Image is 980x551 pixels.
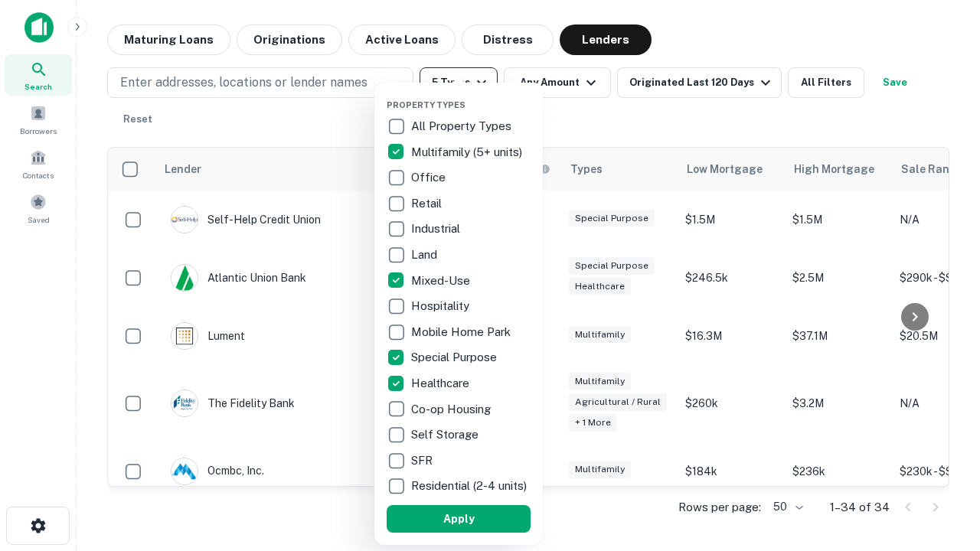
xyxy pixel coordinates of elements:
[411,400,494,419] p: Co-op Housing
[903,380,980,453] iframe: Chat Widget
[411,143,525,161] p: Multifamily (5+ units)
[411,348,500,367] p: Special Purpose
[411,452,436,470] p: SFR
[411,477,530,495] p: Residential (2-4 units)
[411,297,472,315] p: Hospitality
[387,505,531,533] button: Apply
[411,323,514,341] p: Mobile Home Park
[411,220,463,238] p: Industrial
[411,246,440,264] p: Land
[411,194,445,213] p: Retail
[411,425,482,444] p: Self Storage
[411,272,473,290] p: Mixed-Use
[387,100,465,109] span: Property Types
[411,374,472,393] p: Healthcare
[411,168,449,187] p: Office
[411,117,514,135] p: All Property Types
